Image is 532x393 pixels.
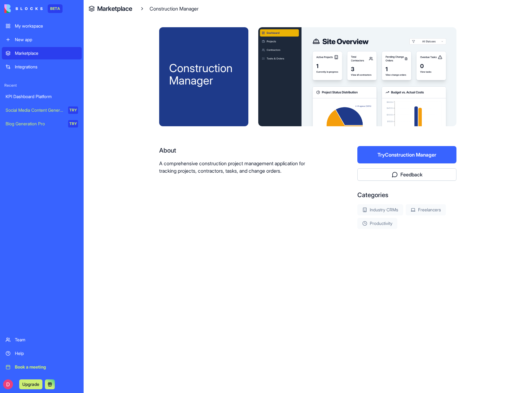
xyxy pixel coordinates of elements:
[2,90,82,103] a: KPI Dashboard Platform
[357,146,456,163] button: TryConstruction Manager
[406,204,446,215] div: Freelancers
[15,337,78,343] div: Team
[2,83,82,88] span: Recent
[2,61,82,73] a: Integrations
[140,5,198,12] div: Construction Manager
[159,160,318,175] p: A comprehensive construction project management application for tracking projects, contractors, t...
[15,364,78,370] div: Book a meeting
[2,118,82,130] a: Blog Generation ProTRY
[2,47,82,59] a: Marketplace
[6,107,64,113] div: Social Media Content Generator
[6,93,78,100] div: KPI Dashboard Platform
[4,4,63,13] a: BETA
[2,334,82,346] a: Team
[48,4,63,13] div: BETA
[2,361,82,373] a: Book a meeting
[15,23,78,29] div: My workspace
[15,37,78,43] div: New app
[4,4,43,13] img: logo
[97,4,132,13] a: Marketplace
[3,379,13,389] img: ACg8ocK03C_UL8r1nSA77sDSRB4la0C1pmzul1zRR4a6VeIQJYKtlA=s96-c
[169,62,238,87] div: Construction Manager
[357,191,456,199] div: Categories
[159,146,318,155] div: About
[357,204,403,215] div: Industry CRMs
[2,104,82,116] a: Social Media Content GeneratorTRY
[68,120,78,127] div: TRY
[2,20,82,32] a: My workspace
[19,381,42,387] a: Upgrade
[15,350,78,356] div: Help
[68,106,78,114] div: TRY
[15,64,78,70] div: Integrations
[15,50,78,56] div: Marketplace
[19,379,42,389] button: Upgrade
[357,218,397,229] div: Productivity
[357,168,456,181] button: Feedback
[2,347,82,360] a: Help
[6,121,64,127] div: Blog Generation Pro
[2,33,82,46] a: New app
